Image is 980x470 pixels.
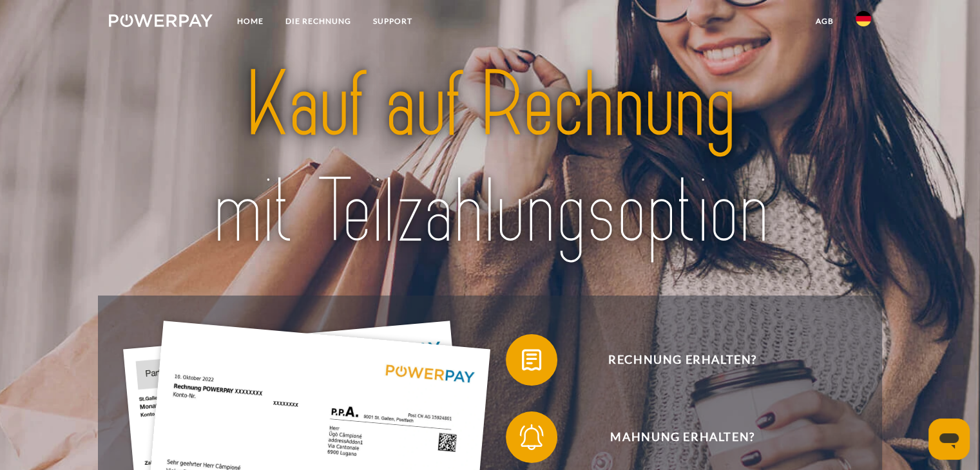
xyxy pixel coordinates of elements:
span: Rechnung erhalten? [524,334,840,386]
a: agb [805,10,845,33]
img: logo-powerpay-white.svg [109,14,213,27]
button: Mahnung erhalten? [506,411,841,463]
img: title-powerpay_de.svg [146,47,833,270]
a: DIE RECHNUNG [274,10,362,33]
iframe: Schaltfläche zum Öffnen des Messaging-Fensters [928,418,970,460]
a: Home [226,10,274,33]
img: qb_bell.svg [515,421,548,453]
a: SUPPORT [362,10,423,33]
img: qb_bill.svg [515,344,548,376]
img: de [856,11,871,26]
span: Mahnung erhalten? [524,411,840,463]
button: Rechnung erhalten? [506,334,841,386]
